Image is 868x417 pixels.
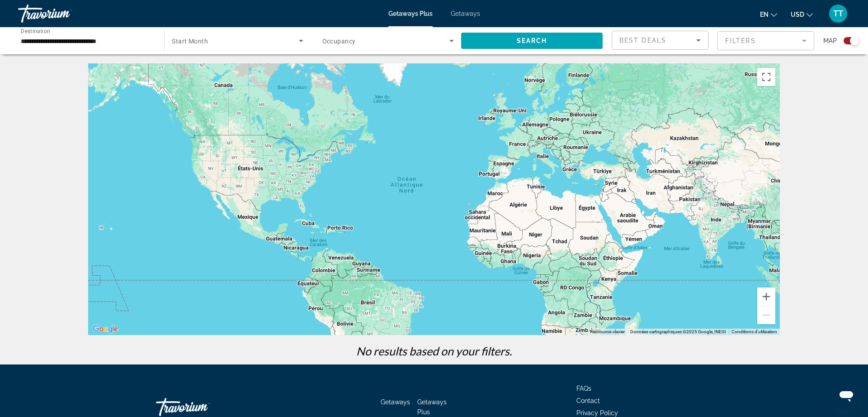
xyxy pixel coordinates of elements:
button: Zoom arrière [757,306,775,324]
p: No results based on your filters. [84,344,784,358]
a: Privacy Policy [576,409,618,417]
span: TT [833,9,843,18]
a: Getaways Plus [417,398,447,416]
mat-select: Sort by [619,35,701,46]
a: Getaways Plus [388,10,433,17]
iframe: Bouton de lancement de la fenêtre de messagerie [832,381,861,410]
button: Change currency [791,8,813,21]
button: Zoom avant [757,288,775,306]
a: Conditions d'utilisation (s'ouvre dans un nouvel onglet) [731,329,777,334]
button: User Menu [826,4,850,23]
span: USD [791,11,804,18]
span: Occupancy [322,38,356,45]
a: Getaways [451,10,480,17]
button: Raccourcis clavier [590,329,625,335]
a: Contact [576,397,600,404]
span: Destination [21,28,50,34]
a: Ouvrir cette zone dans Google Maps (dans une nouvelle fenêtre) [90,323,120,335]
span: Map [823,34,837,47]
a: Getaways [381,398,410,406]
span: Best Deals [619,37,666,44]
button: Filter [717,31,814,51]
span: Données cartographiques ©2025 Google, INEGI [630,329,726,334]
a: FAQs [576,385,591,392]
button: Search [461,33,603,49]
button: Passer en plein écran [757,68,775,86]
img: Google [90,323,120,335]
span: Search [517,37,547,44]
a: Travorium [18,2,108,25]
span: Start Month [172,38,208,45]
button: Change language [760,8,777,21]
span: en [760,11,769,18]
